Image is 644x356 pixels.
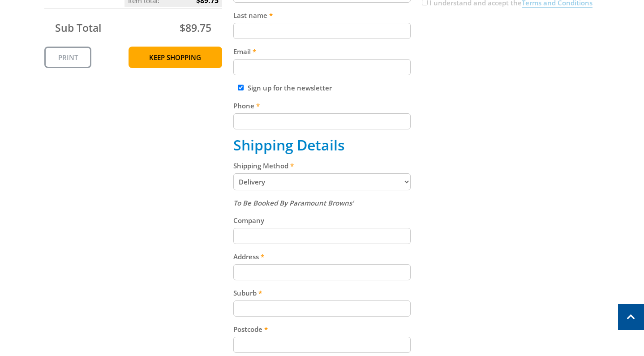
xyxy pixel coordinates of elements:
input: Please enter your email address. [233,59,411,75]
a: Keep Shopping [129,47,222,68]
span: $89.75 [180,21,211,35]
a: Print [44,47,91,68]
select: Please select a shipping method. [233,173,411,190]
label: Shipping Method [233,160,411,171]
label: Company [233,215,411,226]
h2: Shipping Details [233,137,411,154]
span: Sub Total [55,21,101,35]
em: To Be Booked By Paramount Browns' [233,198,354,207]
label: Suburb [233,287,411,298]
input: Please enter your address. [233,264,411,280]
input: Please enter your postcode. [233,337,411,353]
label: Sign up for the newsletter [248,83,332,92]
input: Please enter your suburb. [233,300,411,317]
input: Please enter your last name. [233,23,411,39]
label: Phone [233,100,411,111]
label: Email [233,46,411,57]
label: Address [233,251,411,262]
label: Last name [233,10,411,21]
label: Postcode [233,324,411,335]
input: Please enter your telephone number. [233,113,411,129]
